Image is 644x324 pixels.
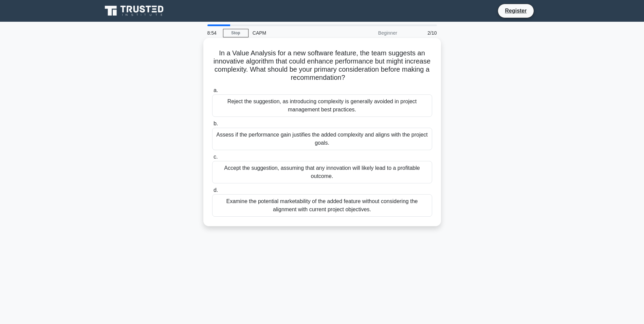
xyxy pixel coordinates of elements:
div: Accept the suggestion, assuming that any innovation will likely lead to a profitable outcome. [212,161,432,183]
div: Assess if the performance gain justifies the added complexity and aligns with the project goals. [212,128,432,150]
a: Register [501,6,531,15]
a: Stop [223,29,249,37]
span: b. [214,121,218,126]
div: 2/10 [401,26,441,40]
div: Beginner [342,26,401,40]
div: Reject the suggestion, as introducing complexity is generally avoided in project management best ... [212,94,432,117]
span: c. [214,154,218,160]
div: Examine the potential marketability of the added feature without considering the alignment with c... [212,194,432,217]
span: a. [214,87,218,93]
span: d. [214,187,218,193]
div: CAPM [249,26,342,40]
div: 8:54 [203,26,223,40]
h5: In a Value Analysis for a new software feature, the team suggests an innovative algorithm that co... [211,49,433,82]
